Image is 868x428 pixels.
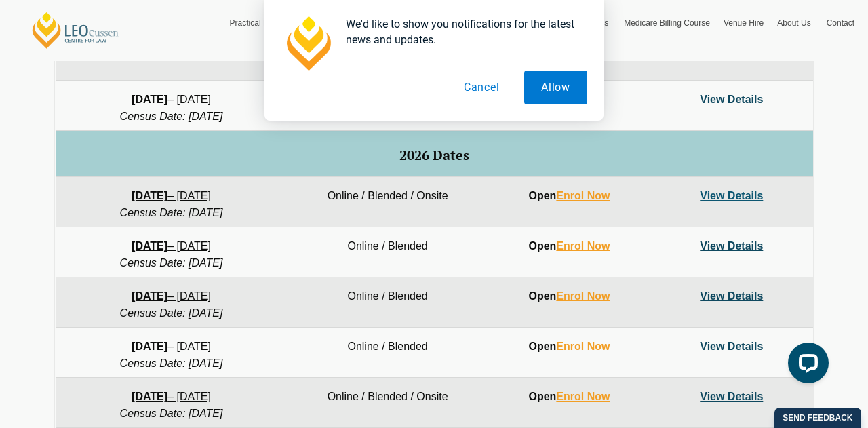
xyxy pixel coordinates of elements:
img: notification icon [281,16,335,71]
div: We'd like to show you notifications for the latest news and updates. [335,16,587,47]
button: Allow [524,71,587,104]
button: Cancel [447,71,517,104]
iframe: LiveChat chat widget [777,337,834,394]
